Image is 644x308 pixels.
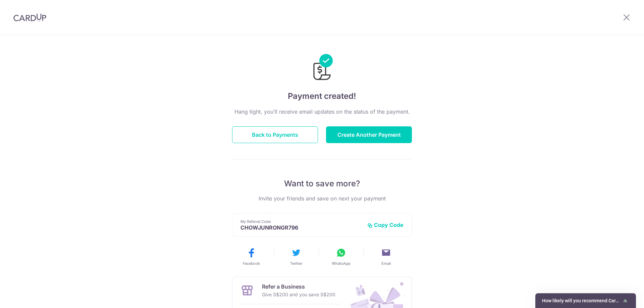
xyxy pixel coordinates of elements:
p: My Referral Code [240,219,362,224]
span: Twitter [290,261,302,266]
span: Email [381,261,391,266]
span: How likely will you recommend CardUp to a friend? [542,298,621,303]
button: Create Another Payment [326,126,412,143]
p: Refer a Business [262,283,335,291]
button: WhatsApp [321,247,361,266]
img: Payments [311,54,333,82]
button: Back to Payments [232,126,318,143]
p: Give S$200 and you save S$200 [262,291,335,299]
button: Email [366,247,406,266]
button: Facebook [231,247,271,266]
p: Invite your friends and save on next your payment [232,194,412,202]
span: Facebook [243,261,260,266]
h4: Payment created! [232,90,412,102]
p: CHOWJUNRONGR796 [240,224,362,231]
button: Copy Code [367,222,404,228]
iframe: Opens a widget where you can find more information [601,288,637,305]
p: Hang tight, you’ll receive email updates on the status of the payment. [232,108,412,116]
span: WhatsApp [332,261,351,266]
button: Show survey - How likely will you recommend CardUp to a friend? [542,297,629,305]
p: Want to save more? [232,178,412,189]
button: Twitter [276,247,316,266]
img: CardUp [13,13,46,21]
